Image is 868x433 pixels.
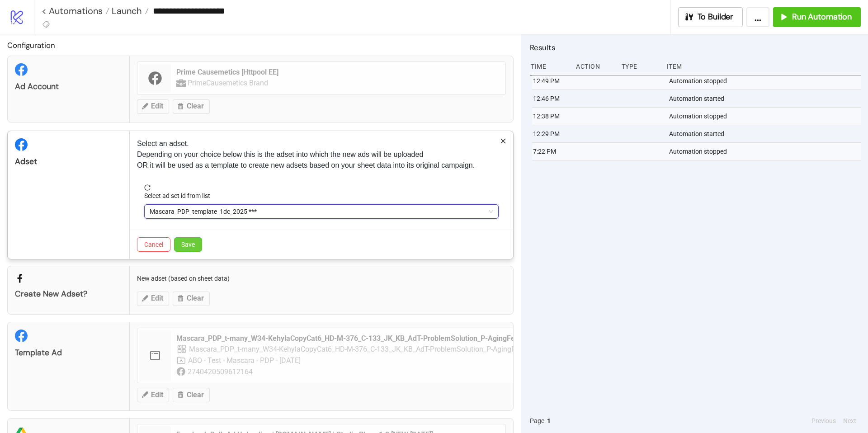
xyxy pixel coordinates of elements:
[746,7,769,27] button: ...
[530,42,861,53] h2: Results
[668,90,863,107] div: Automation started
[150,205,493,218] span: Mascara_PDP_template_1dc_2025 ***
[42,6,109,15] a: < Automations
[668,108,863,125] div: Automation stopped
[532,90,571,107] div: 12:46 PM
[137,138,506,171] p: Select an adset. Depending on your choice below this is the adset into which the new ads will be ...
[109,6,149,15] a: Launch
[668,125,863,142] div: Automation started
[144,241,163,248] span: Cancel
[181,241,195,248] span: Save
[840,416,859,426] button: Next
[109,5,142,17] span: Launch
[530,416,544,426] span: Page
[144,191,216,201] label: Select ad set id from list
[15,156,122,167] div: Adset
[174,237,202,252] button: Save
[144,184,499,191] span: reload
[668,143,863,160] div: Automation stopped
[532,125,571,142] div: 12:29 PM
[668,72,863,89] div: Automation stopped
[532,108,571,125] div: 12:38 PM
[575,58,614,75] div: Action
[532,143,571,160] div: 7:22 PM
[621,58,660,75] div: Type
[773,7,861,27] button: Run Automation
[7,39,514,51] h2: Configuration
[666,58,861,75] div: Item
[532,72,571,89] div: 12:49 PM
[698,12,734,22] span: To Builder
[809,416,839,426] button: Previous
[544,416,553,426] button: 1
[530,58,569,75] div: Time
[137,237,170,252] button: Cancel
[500,138,506,144] span: close
[792,12,852,22] span: Run Automation
[678,7,743,27] button: To Builder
